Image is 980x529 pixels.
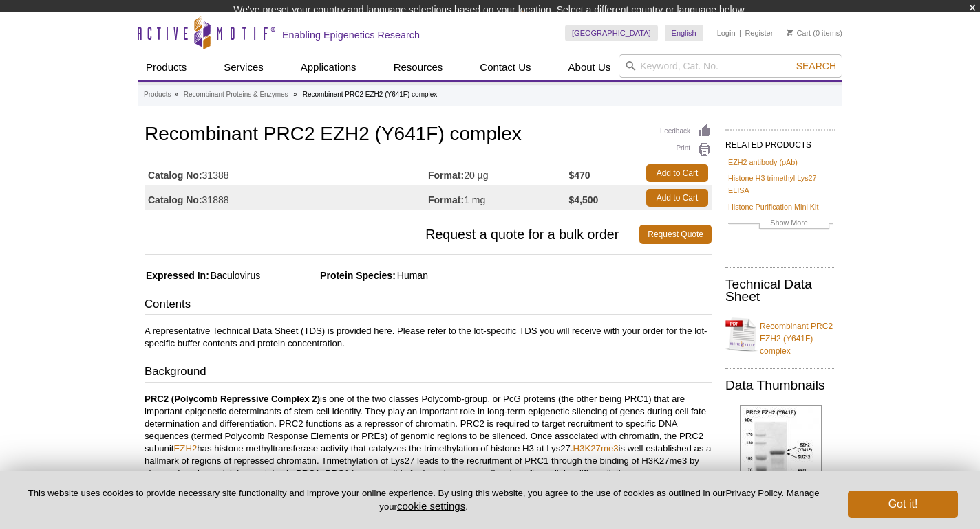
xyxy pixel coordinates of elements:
[660,124,712,139] a: Feedback
[184,89,288,101] a: Recombinant Proteins & Enzymes
[660,142,712,157] a: Print
[739,25,741,41] li: |
[848,491,958,518] button: Got it!
[787,25,842,41] li: (0 items)
[385,54,451,80] a: Resources
[740,405,822,513] img: Recombinant PRC2 EZH2 (Y641F) complex protein gel.
[145,124,712,147] h1: Recombinant PRC2 EZH2 (Y641F) complex
[725,379,835,392] h2: Data Thumbnails
[148,169,202,181] strong: Catalog No:
[22,487,825,513] p: This website uses cookies to provide necessary site functionality and improve your online experie...
[396,270,428,281] span: Human
[428,185,569,210] td: 1 mg
[138,54,195,80] a: Products
[619,54,842,78] input: Keyword, Cat. No.
[569,194,599,206] strong: $4,500
[293,91,297,98] li: »
[565,25,658,41] a: [GEOGRAPHIC_DATA]
[428,194,464,206] strong: Format:
[646,164,708,182] a: Add to Cart
[560,54,619,80] a: About Us
[145,296,712,315] h3: Contents
[796,60,836,71] span: Search
[792,60,840,72] button: Search
[717,28,736,38] a: Login
[145,325,712,350] p: A representative Technical Data Sheet (TDS) is provided here. Please refer to the lot-specific TD...
[728,156,798,168] a: EZH2 antibody (pAb)
[303,91,438,98] li: Recombinant PRC2 EZH2 (Y641F) complex
[174,91,178,98] li: »
[263,270,396,281] span: Protein Species:
[522,10,559,43] img: Change Here
[145,363,712,383] h3: Background
[282,29,420,41] h2: Enabling Epigenetics Research
[725,488,781,498] a: Privacy Policy
[728,216,833,232] a: Show More
[665,25,703,41] a: English
[639,225,712,244] a: Request Quote
[145,270,209,281] span: Expressed In:
[145,161,428,185] td: 31388
[787,29,793,36] img: Your Cart
[174,443,198,453] a: EZH2
[428,169,464,181] strong: Format:
[145,393,712,480] p: is one of the two classes Polycomb-group, or PcG proteins (the other being PRC1) that are importa...
[573,443,619,453] a: H3K27me3
[148,194,202,206] strong: Catalog No:
[725,278,835,303] h2: Technical Data Sheet
[728,201,818,213] a: Histone Purification Mini Kit
[145,185,428,210] td: 31888
[728,172,833,196] a: Histone H3 trimethyl Lys27 ELISA
[428,161,569,185] td: 20 µg
[292,54,365,80] a: Applications
[397,500,465,512] button: cookie settings
[646,189,708,207] a: Add to Cart
[144,89,171,101] a: Products
[145,225,639,244] span: Request a quote for a bulk order
[569,169,590,181] strong: $470
[471,54,539,80] a: Contact Us
[209,270,260,281] span: Baculovirus
[215,54,272,80] a: Services
[725,312,835,357] a: Recombinant PRC2 EZH2 (Y641F) complex
[745,28,773,38] a: Register
[725,129,835,154] h2: RELATED PRODUCTS
[787,28,811,38] a: Cart
[145,394,320,404] strong: PRC2 (Polycomb Repressive Complex 2)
